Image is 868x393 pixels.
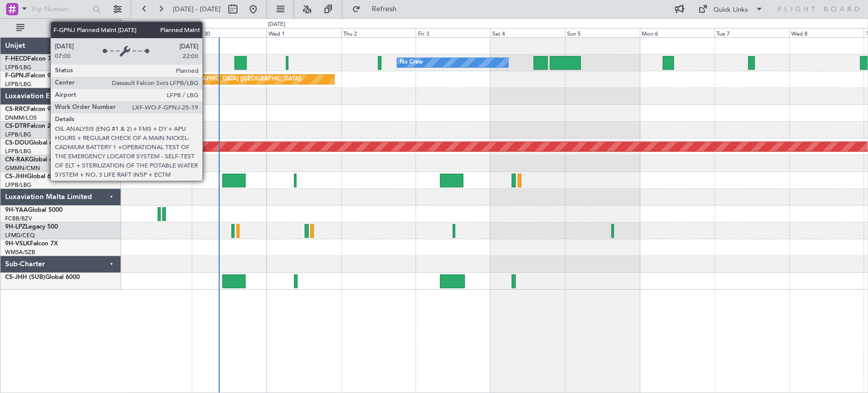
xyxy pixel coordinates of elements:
a: LFMD/CEQ [5,232,35,239]
div: Tue 30 [192,28,266,37]
div: Sat 4 [490,28,565,37]
span: All Aircraft [26,24,107,32]
div: Quick Links [713,5,748,15]
div: [DATE] [123,20,140,29]
span: CS-JHH [5,174,27,180]
input: Trip Number [31,2,89,17]
a: FCBB/BZV [5,215,32,222]
a: LFPB/LBG [5,64,32,71]
div: No Crew [400,55,423,70]
span: 9H-VSLK [5,241,30,247]
a: GMMN/CMN [5,164,40,172]
a: F-HECDFalcon 7X [5,56,55,62]
span: CS-JHH (SUB) [5,274,45,280]
a: 9H-YAAGlobal 5000 [5,207,63,213]
span: [DATE] - [DATE] [173,5,221,14]
span: Refresh [363,6,405,13]
a: CN-RAKGlobal 6000 [5,157,64,163]
a: 9H-LPZLegacy 500 [5,224,58,230]
span: F-HECD [5,56,27,62]
div: Wed 1 [266,28,341,37]
a: CS-DOUGlobal 6500 [5,140,64,146]
div: Mon 29 [117,28,192,37]
div: Fri 3 [415,28,490,37]
span: 9H-YAA [5,207,28,213]
div: Tue 7 [714,28,789,37]
span: CS-DTR [5,123,27,129]
a: CS-RRCFalcon 900LX [5,106,65,113]
a: DNMM/LOS [5,114,37,122]
a: WMSA/SZB [5,248,35,256]
a: LFPB/LBG [5,80,32,88]
div: Thu 2 [341,28,416,37]
span: F-GPNJ [5,73,27,79]
a: LFPB/LBG [5,148,32,155]
button: Quick Links [693,1,768,17]
a: F-GPNJFalcon 900EX [5,73,66,79]
button: All Aircraft [11,20,110,36]
a: CS-JHH (SUB)Global 6000 [5,274,80,280]
div: Planned Maint [GEOGRAPHIC_DATA] ([GEOGRAPHIC_DATA]) [141,72,302,87]
span: CS-DOU [5,140,29,146]
a: CS-DTRFalcon 2000 [5,123,62,129]
span: CN-RAK [5,157,29,163]
div: [DATE] [268,20,285,29]
span: 9H-LPZ [5,224,25,230]
a: LFPB/LBG [5,131,32,138]
a: CS-JHHGlobal 6000 [5,174,62,180]
span: CS-RRC [5,106,27,113]
a: LFPB/LBG [5,181,32,189]
button: Refresh [347,1,408,17]
a: 9H-VSLKFalcon 7X [5,241,58,247]
div: Wed 8 [789,28,864,37]
div: Mon 6 [640,28,714,37]
div: Sun 5 [565,28,640,37]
